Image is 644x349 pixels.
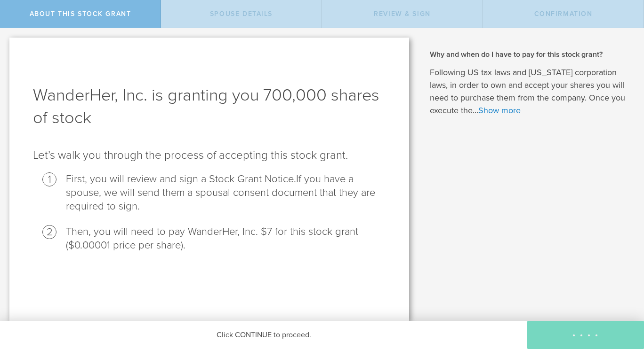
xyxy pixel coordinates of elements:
p: Following US tax laws and [US_STATE] corporation laws, in order to own and accept your shares you... [430,66,630,117]
a: Show more [478,105,521,116]
li: Then, you will need to pay WanderHer, Inc. $7 for this stock grant ($0.00001 price per share). [66,225,386,252]
span: Confirmation [534,10,593,18]
h2: Why and when do I have to pay for this stock grant? [430,49,630,60]
h1: WanderHer, Inc. is granting you 700,000 shares of stock [33,84,386,129]
li: First, you will review and sign a Stock Grant Notice. [66,172,386,213]
span: Review & Sign [374,10,431,18]
span: Spouse Details [210,10,273,18]
p: Let’s walk you through the process of accepting this stock grant . [33,148,386,163]
span: About this stock grant [30,10,131,18]
span: If you have a spouse, we will send them a spousal consent document that they are required to sign. [66,173,375,212]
